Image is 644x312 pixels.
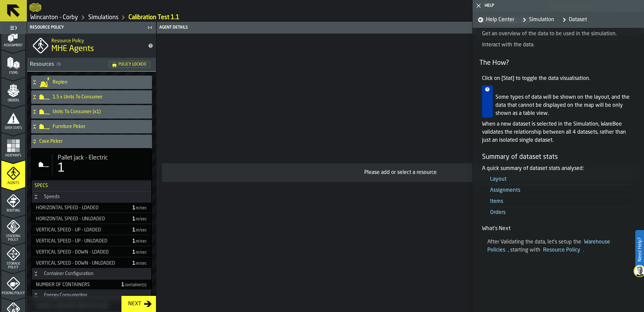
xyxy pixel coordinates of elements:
div: Agent details [158,25,643,30]
h4: Case Picker [39,139,149,144]
div: StatList-item-Vertical Speed - Up - Unloaded [32,236,151,246]
span: Routing [1,209,25,213]
span: m/sec [136,206,147,210]
span: Stacking Policy [1,234,25,242]
div: Resource Policy [29,25,145,30]
li: menu Items [1,50,25,77]
span: 1 [132,261,147,266]
h3: title-section-[object Object] [27,58,156,72]
span: Assignment [1,44,25,47]
li: menu Assignment [1,23,25,49]
a: link-to-/wh/i/ace0e389-6ead-4668-b816-8dc22364bb41 [30,14,78,21]
span: 1 [132,228,147,232]
div: Container Configuration [40,271,98,276]
div: StatList-item-Horizontal Speed - Unloaded [32,214,151,224]
div: Resources [30,60,109,69]
div: Vertical Speed - Up - Loaded [33,227,127,233]
h3: title-section-Specs [32,180,151,191]
h4: Replen [53,80,149,85]
div: Units To Consumer (x1) [31,105,149,119]
span: m/sec [136,239,147,243]
div: Vertical Speed - Down - Loaded [33,250,127,255]
span: Agents [1,181,25,185]
div: 1.5 x Units To Consumer [31,90,149,104]
div: Number of Containers [33,282,116,287]
span: m/sec [136,217,147,221]
span: 1 [132,250,147,255]
button: Button-Energy Consumption-open [32,293,40,298]
div: Case Picker [31,135,149,148]
span: Storage Policy [1,262,25,269]
div: Next [125,300,144,308]
li: menu Picking Policy [1,270,25,297]
span: Policy Locked [118,62,146,66]
button: Button-Container Configuration-open [32,271,40,276]
span: container(s) [125,283,147,287]
h2: Sub Title [51,37,143,44]
a: link-to-/wh/i/ace0e389-6ead-4668-b816-8dc22364bb41 [88,14,118,21]
div: Vertical Speed - Down - Unloaded [33,261,127,266]
li: menu Stacking Policy [1,215,25,242]
span: Data Stats [1,126,25,130]
span: 1 [132,206,147,210]
div: Horizontal Speed - Unloaded [33,216,127,222]
div: Speeds [40,194,64,199]
div: Please add or select a resource [167,169,633,177]
nav: Breadcrumb [30,13,641,21]
li: menu Storage Policy [1,243,25,270]
h3: title-section-Container Configuration [32,268,151,279]
h4: Furniture Picker [53,124,149,129]
span: 1 [132,239,147,243]
div: StatList-item-Vertical Speed - Down - Loaded [32,247,151,257]
span: Orders [1,99,25,102]
li: menu Heatmaps [1,133,25,160]
div: Horizontal Speed - Loaded [33,205,127,211]
div: Title [58,154,146,162]
span: m/sec [136,228,147,232]
div: Replen [31,76,149,89]
label: button-toggle-Close me [145,24,155,32]
a: logo-header [30,1,41,13]
span: m/sec [136,262,147,266]
span: Items [1,71,25,75]
button: Button-Speeds-open [32,194,40,199]
div: Vertical Speed - Up - Unloaded [33,238,127,244]
span: Heatmaps [1,154,25,158]
span: ( 5 ) [57,62,61,66]
h3: title-section-Speeds [32,191,151,203]
span: 1 [132,217,147,221]
button: button-Next [121,296,156,312]
h4: Units To Consumer (x1) [53,109,149,115]
h3: title-section-Energy Consumption [32,290,151,301]
span: 1 [121,282,147,287]
label: Need Help? [636,231,643,268]
a: link-to-/wh/i/ace0e389-6ead-4668-b816-8dc22364bb41/simulations/f39cd9ca-ec6b-4264-b061-1224b56224b2 [128,14,179,21]
div: title-MHE Agents [27,34,156,58]
div: Energy Consumption [40,293,91,298]
div: StatList-item-Number of Containers [32,279,151,290]
div: stat-Pallet jack - Electric [32,149,151,180]
li: menu Routing [1,188,25,215]
div: StatList-item-Horizontal Speed - Loaded [32,203,151,213]
div: Furniture Picker [31,120,149,133]
div: StatList-item-Vertical Speed - Down - Unloaded [32,258,151,268]
header: Resource Policy [27,22,156,34]
span: Pallet jack - Electric [58,154,108,162]
li: menu Data Stats [1,105,25,132]
h4: 1.5 x Units To Consumer [53,94,149,100]
li: menu Orders [1,78,25,104]
span: m/sec [136,251,147,255]
span: Picking Policy [1,292,25,295]
header: Agent details [157,22,644,34]
span: MHE Agents [51,44,94,54]
div: StatList-item-Vertical Speed - Up - Loaded [32,225,151,235]
span: Specs [32,183,48,188]
div: 1 [58,162,65,175]
label: button-toggle-Toggle Full Menu [1,23,25,33]
li: menu Agents [1,160,25,187]
div: status-Policy Locked [109,61,151,68]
